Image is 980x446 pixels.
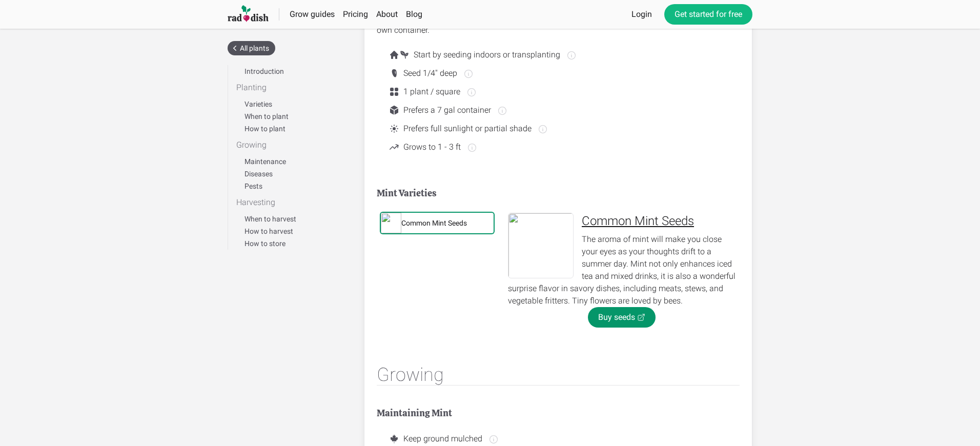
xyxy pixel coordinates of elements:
p: The aroma of mint will make you close your eyes as your thoughts drift to a summer day. Mint not ... [508,233,736,307]
span: Grows to 1 - 3 ft [399,141,477,153]
span: 1 plant / square [399,86,477,98]
img: 5003i_Mint-Common.jpg [508,213,574,278]
a: Varieties [244,100,272,108]
div: Common Mint Seeds [508,213,736,229]
a: How to harvest [244,227,293,235]
h2: Mint Varieties [377,186,740,200]
a: Buy seeds [588,307,656,328]
span: Seed 1/4" deep [399,67,474,79]
a: Pests [244,182,262,190]
span: Prefers full sunlight or partial shade [399,123,548,135]
div: Common Mint Seeds [401,218,467,228]
img: 5003i_Mint-Common.jpg [381,213,401,233]
a: Maintenance [244,157,286,166]
div: Harvesting [236,196,343,209]
h2: Maintaining Mint [377,406,740,420]
div: Planting [236,82,343,94]
a: Diseases [244,170,273,178]
a: When to plant [244,112,289,120]
a: How to plant [244,125,285,133]
a: Login [631,8,652,21]
a: About [376,9,398,19]
span: Keep ground mulched [399,433,499,445]
a: How to store [244,239,285,248]
span: Start by seeding indoors or transplanting [410,49,577,61]
span: Prefers a 7 gal container [399,104,507,116]
a: Get started for free [664,4,752,25]
a: Pricing [343,9,368,19]
div: Growing [236,139,343,151]
a: All plants [228,41,275,55]
a: Introduction [244,67,284,75]
a: Blog [406,9,422,19]
div: Growing [377,364,444,385]
a: When to harvest [244,215,296,223]
a: Grow guides [290,9,335,19]
img: Raddish company logo [228,5,269,24]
